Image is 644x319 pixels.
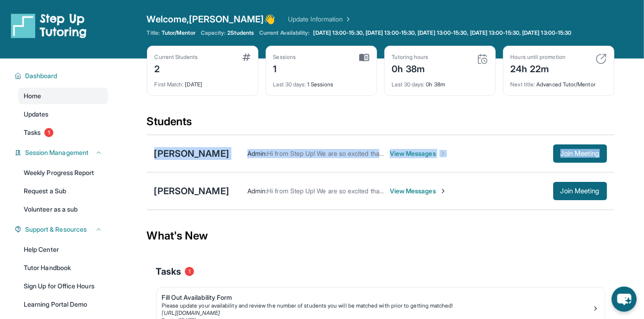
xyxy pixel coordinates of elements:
[201,29,226,37] span: Capacity:
[21,225,102,234] button: Support & Resources
[596,53,607,64] img: card
[273,75,369,88] div: 1 Sessions
[612,287,637,312] button: chat-button
[162,293,592,302] div: Fill Out Availability Form
[273,61,296,75] div: 1
[11,13,87,38] img: logo
[155,81,184,88] span: First Match :
[147,29,160,37] span: Title:
[390,186,447,196] span: View Messages
[511,53,565,61] div: Hours until promotion
[155,53,198,61] div: Current Students
[154,147,229,160] div: [PERSON_NAME]
[18,183,108,199] a: Request a Sub
[24,91,41,101] span: Home
[185,267,194,276] span: 1
[44,128,53,137] span: 1
[18,278,108,294] a: Sign Up for Office Hours
[155,75,251,88] div: [DATE]
[273,81,306,88] span: Last 30 days :
[359,53,369,62] img: card
[18,106,108,122] a: Updates
[247,149,267,157] span: Admin :
[18,260,108,276] a: Tutor Handbook
[24,128,41,137] span: Tasks
[392,75,488,88] div: 0h 38m
[25,225,87,234] span: Support & Resources
[553,182,607,200] button: Join Meeting
[18,296,108,313] a: Learning Portal Demo
[18,88,108,104] a: Home
[553,144,607,163] button: Join Meeting
[440,187,447,195] img: Chevron-Right
[392,81,425,88] span: Last 30 days :
[25,71,58,80] span: Dashboard
[18,124,108,141] a: Tasks1
[155,61,198,75] div: 2
[247,187,267,195] span: Admin :
[477,53,488,64] img: card
[21,71,102,80] button: Dashboard
[314,29,572,37] span: [DATE] 13:00-15:30, [DATE] 13:00-15:30, [DATE] 13:00-15:30, [DATE] 13:00-15:30, [DATE] 13:00-15:30
[162,302,592,309] div: Please update your availability and review the number of students you will be matched with prior ...
[25,148,89,157] span: Session Management
[392,53,429,61] div: Tutoring hours
[154,185,229,197] div: [PERSON_NAME]
[147,13,276,26] span: Welcome, [PERSON_NAME] 👋
[147,216,614,256] div: What's New
[392,61,429,75] div: 0h 38m
[156,265,181,278] span: Tasks
[147,114,614,134] div: Students
[511,81,535,88] span: Next title :
[162,29,195,37] span: Tutor/Mentor
[24,110,49,119] span: Updates
[511,75,607,88] div: Advanced Tutor/Mentor
[440,150,447,157] img: Chevron-Right
[312,29,574,37] a: [DATE] 13:00-15:30, [DATE] 13:00-15:30, [DATE] 13:00-15:30, [DATE] 13:00-15:30, [DATE] 13:00-15:30
[259,29,309,37] span: Current Availability:
[18,241,108,258] a: Help Center
[560,151,600,156] span: Join Meeting
[21,148,102,157] button: Session Management
[242,53,251,61] img: card
[390,149,447,158] span: View Messages
[273,53,296,61] div: Sessions
[227,29,254,37] span: 2 Students
[343,15,352,24] img: Chevron Right
[18,201,108,218] a: Volunteer as a sub
[288,15,352,24] a: Update Information
[560,188,600,194] span: Join Meeting
[162,309,220,316] a: [URL][DOMAIN_NAME]
[18,165,108,181] a: Weekly Progress Report
[511,61,565,75] div: 24h 22m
